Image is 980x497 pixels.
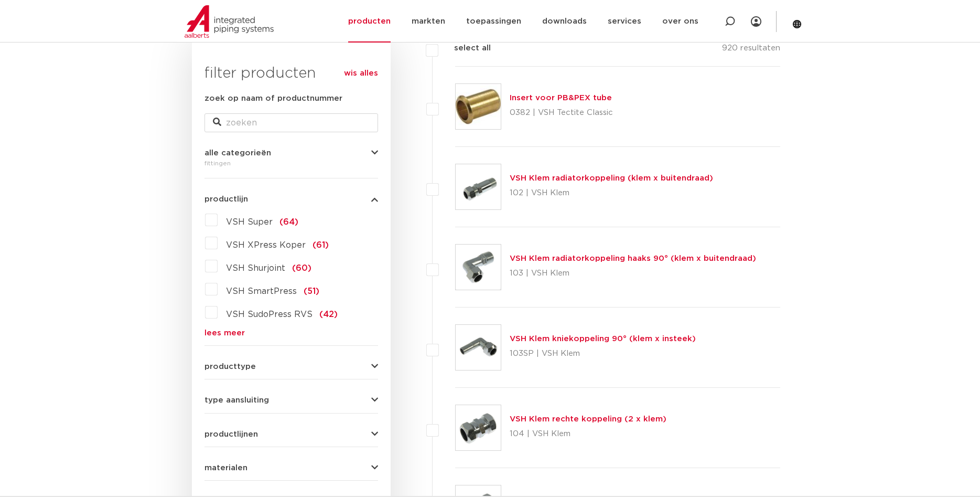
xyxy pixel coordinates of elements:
[204,464,378,472] button: materialen
[204,63,378,84] h3: filter producten
[510,104,613,121] p: 0382 | VSH Tectite Classic
[204,430,258,438] span: productlijnen
[510,345,696,362] p: 103SP | VSH Klem
[226,264,285,272] span: VSH Shurjoint
[456,325,501,370] img: Thumbnail for VSH Klem kniekoppeling 90° (klem x insteek)
[204,396,269,404] span: type aansluiting
[456,164,501,209] img: Thumbnail for VSH Klem radiatorkoppeling (klem x buitendraad)
[344,67,378,80] a: wis alles
[510,255,756,262] a: VSH Klem radiatorkoppeling haaks 90° (klem x buitendraad)
[226,218,273,226] span: VSH Super
[510,94,612,102] a: Insert voor PB&PEX tube
[204,92,342,105] label: zoek op naam of productnummer
[292,264,311,272] span: (60)
[313,241,329,249] span: (61)
[722,42,780,58] p: 920 resultaten
[204,430,378,438] button: productlijnen
[204,113,378,132] input: zoeken
[204,195,378,203] button: productlijn
[510,335,696,343] a: VSH Klem kniekoppeling 90° (klem x insteek)
[226,310,313,319] span: VSH SudoPress RVS
[204,363,256,371] span: producttype
[279,218,298,226] span: (64)
[226,241,306,249] span: VSH XPress Koper
[204,149,378,157] button: alle categorieën
[438,42,491,55] label: select all
[304,287,319,295] span: (51)
[204,396,378,404] button: type aansluiting
[204,329,378,337] a: lees meer
[204,195,248,203] span: productlijn
[510,415,666,423] a: VSH Klem rechte koppeling (2 x klem)
[510,426,666,442] p: 104 | VSH Klem
[204,363,378,371] button: producttype
[510,265,756,282] p: 103 | VSH Klem
[204,464,247,472] span: materialen
[456,84,501,129] img: Thumbnail for Insert voor PB&PEX tube
[510,185,713,202] p: 102 | VSH Klem
[456,245,501,290] img: Thumbnail for VSH Klem radiatorkoppeling haaks 90° (klem x buitendraad)
[226,287,297,295] span: VSH SmartPress
[456,405,501,450] img: Thumbnail for VSH Klem rechte koppeling (2 x klem)
[510,174,713,182] a: VSH Klem radiatorkoppeling (klem x buitendraad)
[319,310,338,319] span: (42)
[204,157,378,170] div: fittingen
[204,149,271,157] span: alle categorieën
